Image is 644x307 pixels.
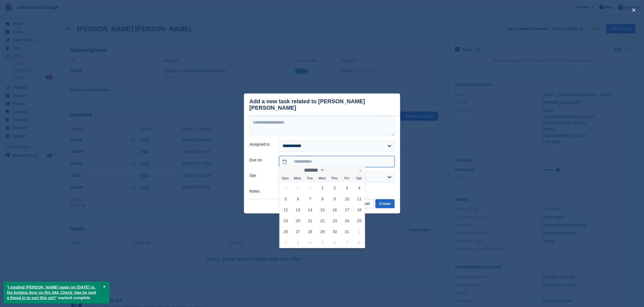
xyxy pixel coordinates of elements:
[280,226,291,237] span: October 26, 2025
[293,183,303,193] span: September 29, 2025
[354,183,365,193] span: October 4, 2025
[305,237,316,248] span: November 4, 2025
[342,204,353,215] span: October 17, 2025
[250,98,395,111] div: Add a new task related to [PERSON_NAME] [PERSON_NAME]
[317,237,328,248] span: November 5, 2025
[629,6,638,15] button: close
[354,193,365,204] span: October 11, 2025
[329,183,340,193] span: October 2, 2025
[329,177,341,180] span: Thu
[317,215,328,226] span: October 22, 2025
[280,237,291,248] span: November 2, 2025
[7,285,96,300] a: I emailed [PERSON_NAME] again on [DATE] re. his bulging door on Rm 544. Check -has he sent a frie...
[305,215,316,226] span: October 21, 2025
[342,226,353,237] span: October 31, 2025
[280,215,291,226] span: October 19, 2025
[342,215,353,226] span: October 24, 2025
[250,157,273,163] label: Due on
[280,204,291,215] span: October 12, 2025
[292,177,304,180] span: Mon
[341,177,353,180] span: Fri
[305,204,316,215] span: October 14, 2025
[317,183,328,193] span: October 1, 2025
[250,188,273,194] label: Notes
[354,204,365,215] span: October 18, 2025
[280,183,291,193] span: September 28, 2025
[317,193,328,204] span: October 8, 2025
[293,215,303,226] span: October 20, 2025
[280,193,291,204] span: October 5, 2025
[375,199,394,208] button: Create
[354,226,365,237] span: November 1, 2025
[317,226,328,237] span: October 29, 2025
[325,167,342,173] input: Year
[354,237,365,248] span: November 8, 2025
[293,193,303,204] span: October 6, 2025
[293,237,303,248] span: November 3, 2025
[293,226,303,237] span: October 27, 2025
[304,177,316,180] span: Tue
[305,226,316,237] span: October 28, 2025
[329,226,340,237] span: October 30, 2025
[354,215,365,226] span: October 25, 2025
[305,183,316,193] span: September 30, 2025
[279,177,292,180] span: Sun
[329,204,340,215] span: October 16, 2025
[317,204,328,215] span: October 15, 2025
[329,237,340,248] span: November 6, 2025
[250,141,273,147] label: Assigned to
[342,193,353,204] span: October 10, 2025
[329,215,340,226] span: October 23, 2025
[293,204,303,215] span: October 13, 2025
[305,193,316,204] span: October 7, 2025
[329,193,340,204] span: October 9, 2025
[3,282,109,304] p: ' ' marked complete
[342,237,353,248] span: November 7, 2025
[250,173,273,179] label: Site
[316,177,329,180] span: Wed
[353,177,365,180] span: Sat
[342,183,353,193] span: October 3, 2025
[302,167,325,173] select: Month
